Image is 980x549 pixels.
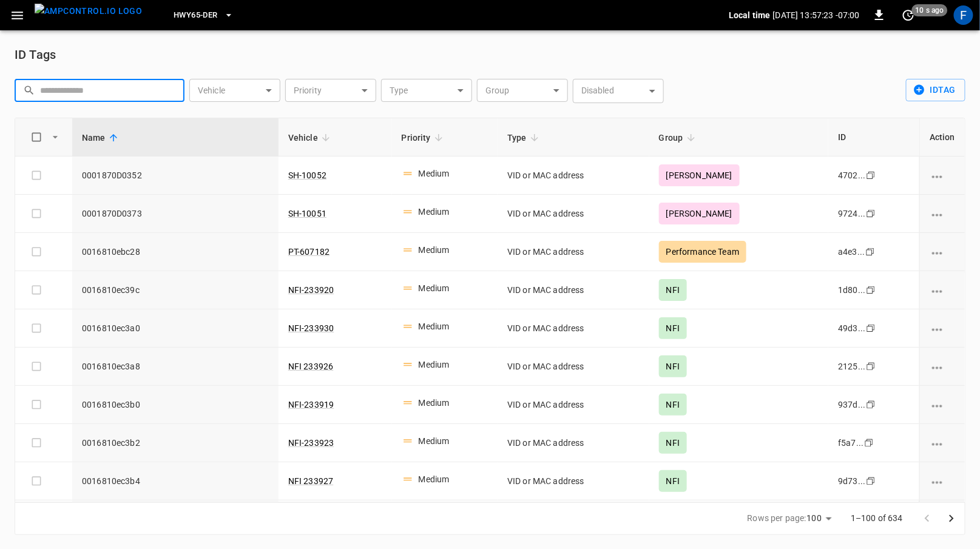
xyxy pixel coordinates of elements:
span: 0016810ebc28 [82,246,269,258]
span: 0016810ec3b0 [82,399,269,411]
div: profile-icon [954,5,973,25]
div: vehicle options [930,399,955,411]
div: idTags-table [15,118,965,502]
span: 0016810ec3a0 [82,322,269,334]
span: Name [82,130,121,145]
div: Medium [419,282,450,294]
div: NFI [659,317,687,339]
td: VID or MAC address [498,271,649,309]
div: copy [865,169,877,182]
div: Performance Team [659,241,746,263]
td: VID or MAC address [498,309,649,348]
a: NFI 233926 [288,362,334,371]
div: 2125... [838,360,865,372]
div: 4702... [838,169,865,181]
a: NFI-233919 [288,400,334,409]
div: [PERSON_NAME] [659,164,740,186]
h6: ID Tags [15,45,56,64]
span: HWY65-DER [174,8,217,22]
div: copy [865,322,877,335]
div: Medium [419,435,450,447]
div: Medium [419,167,450,180]
div: NFI [659,432,687,454]
span: 0016810ec3b4 [82,475,269,487]
div: 100 [807,510,836,527]
span: Vehicle [288,130,334,145]
span: 10 s ago [912,4,948,16]
div: copy [865,283,877,297]
div: Medium [419,359,450,371]
button: Go to next page [939,507,964,531]
div: Medium [419,397,450,409]
a: PT-607182 [288,247,329,257]
div: vehicle options [930,284,955,296]
div: NFI [659,470,687,492]
div: 9724... [838,207,865,220]
div: vehicle options [930,246,955,258]
a: NFI-233920 [288,285,334,295]
p: Local time [729,9,771,21]
a: SH-10052 [288,170,326,180]
div: copy [865,398,877,411]
div: vehicle options [930,437,955,449]
div: 9d73... [838,475,865,487]
p: 1–100 of 634 [851,512,903,524]
div: 1d80... [838,284,865,296]
div: copy [865,207,877,220]
td: VID or MAC address [498,195,649,233]
th: Action [919,118,965,157]
span: 0016810ec3b2 [82,437,269,449]
td: VID or MAC address [498,386,649,424]
td: VID or MAC address [498,348,649,386]
span: 0016810ec39c [82,284,269,296]
div: vehicle options [930,207,955,220]
div: copy [865,245,877,258]
div: Medium [419,320,450,332]
button: HWY65-DER [169,4,238,27]
div: copy [865,360,877,373]
img: ampcontrol.io logo [35,4,142,19]
span: 0001870D0373 [82,207,269,220]
a: NFI-233930 [288,323,334,333]
div: Medium [419,206,450,218]
button: set refresh interval [899,5,918,25]
div: NFI [659,394,687,416]
td: VID or MAC address [498,462,649,500]
div: copy [863,436,876,450]
a: NFI-233923 [288,438,334,448]
div: vehicle options [930,475,955,487]
p: [DATE] 13:57:23 -07:00 [773,9,860,21]
p: Rows per page: [748,512,806,524]
div: f5a7... [838,437,863,449]
div: NFI [659,279,687,301]
span: 0001870D0352 [82,169,269,181]
div: vehicle options [930,360,955,372]
td: VID or MAC address [498,500,649,539]
div: vehicle options [930,169,955,181]
td: VID or MAC address [498,157,649,195]
button: idTag [906,79,965,101]
span: Priority [402,130,447,145]
span: Group [659,130,699,145]
td: VID or MAC address [498,424,649,462]
a: SH-10051 [288,209,326,218]
div: 49d3... [838,322,865,334]
div: vehicle options [930,322,955,334]
span: Type [507,130,542,145]
div: copy [865,474,877,488]
div: [PERSON_NAME] [659,203,740,224]
div: Medium [419,473,450,485]
th: ID [828,118,919,157]
a: NFI 233927 [288,476,334,486]
div: NFI [659,355,687,377]
div: Medium [419,244,450,256]
div: 937d... [838,399,865,411]
span: 0016810ec3a8 [82,360,269,372]
div: a4e3... [838,246,865,258]
td: VID or MAC address [498,233,649,271]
